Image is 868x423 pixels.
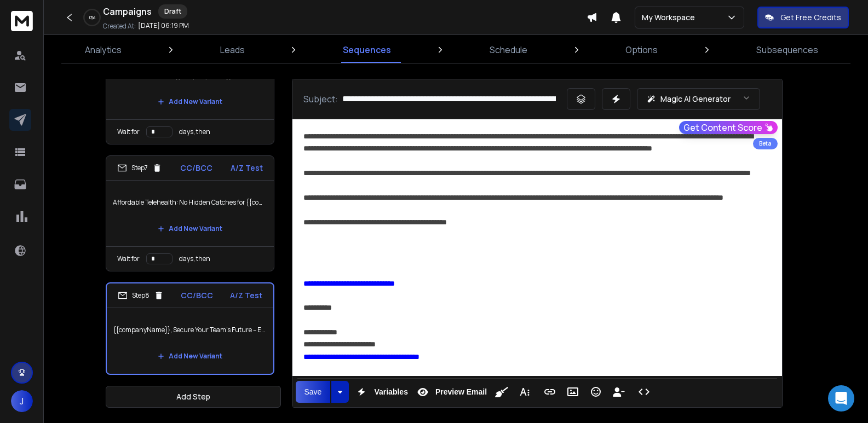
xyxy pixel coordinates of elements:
button: Variables [351,381,410,403]
p: Magic AI Generator [660,94,731,105]
p: CC/BCC [180,163,212,173]
span: Preview Email [433,387,489,397]
a: Options [619,37,664,63]
button: Insert Unsubscribe Link [608,381,629,403]
div: Beta [753,138,778,149]
li: Step7CC/BCCA/Z TestAffordable Telehealth: No Hidden Catches for {{companyName}}Add New VariantWai... [106,155,274,271]
p: Subject: [303,92,338,106]
p: A/Z Test [230,290,262,301]
p: CC/BCC [181,290,213,301]
button: Save [296,381,331,403]
p: Analytics [85,43,122,56]
p: Subsequences [756,43,818,56]
button: Insert Link (Ctrl+K) [539,381,560,403]
button: Add New Variant [149,218,231,240]
button: Magic AI Generator [637,88,760,110]
a: Sequences [336,37,398,63]
p: Get Free Credits [780,12,841,23]
button: More Text [514,381,535,403]
button: Add Step [106,386,281,408]
button: J [11,390,33,412]
button: Emoticons [585,381,606,403]
p: days, then [179,254,210,263]
span: Variables [372,387,410,397]
button: Insert Image (Ctrl+P) [562,381,583,403]
button: Add New Variant [149,91,231,113]
button: Get Free Credits [757,7,849,28]
div: Step 8 [118,291,164,300]
p: [DATE] 06:19 PM [138,21,189,30]
p: My Workspace [642,12,699,23]
div: Draft [158,4,187,19]
p: {{companyName}}, Secure Your Team's Future – Enroll in Telehealth [DATE] [113,315,267,345]
p: Affordable Telehealth: No Hidden Catches for {{companyName}} [113,187,267,218]
div: Step 7 [117,163,162,173]
button: Preview Email [412,381,489,403]
p: Options [625,43,658,56]
button: Clean HTML [491,381,512,403]
li: Step6CC/BCCA/Z TestHow Businesses Like {{companyName}} Can Save Big with TelehealthAdd New Varian... [106,28,274,144]
button: Get Content Score [679,121,778,134]
p: Schedule [490,43,527,56]
p: A/Z Test [231,163,263,173]
p: days, then [179,128,210,136]
p: 0 % [89,14,95,21]
a: Schedule [483,37,534,63]
p: Wait for [117,254,140,263]
p: Leads [220,43,245,56]
div: Open Intercom Messenger [828,385,854,412]
a: Leads [214,37,251,63]
p: Sequences [343,43,391,56]
p: Wait for [117,128,140,136]
p: Created At: [103,22,136,31]
li: Step8CC/BCCA/Z Test{{companyName}}, Secure Your Team's Future – Enroll in Telehealth [DATE]Add Ne... [106,282,274,375]
a: Subsequences [750,37,825,63]
button: Code View [634,381,654,403]
button: Add New Variant [149,345,231,367]
h1: Campaigns [103,5,152,18]
a: Analytics [78,37,128,63]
